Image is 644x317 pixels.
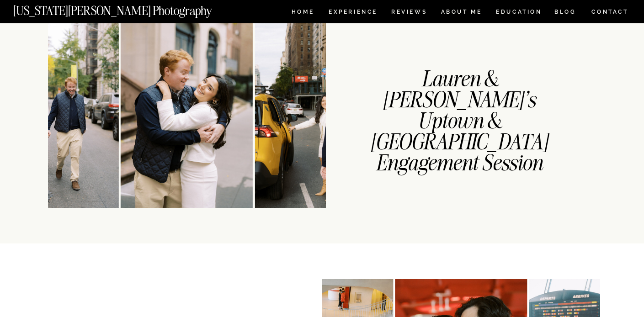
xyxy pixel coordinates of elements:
[495,9,543,17] a: EDUCATION
[329,9,377,17] a: Experience
[554,9,576,17] a: BLOG
[13,5,243,12] a: [US_STATE][PERSON_NAME] Photography
[441,9,482,17] a: ABOUT ME
[391,9,426,17] a: REVIEWS
[290,9,316,17] a: HOME
[591,7,629,17] a: CONTACT
[368,69,550,129] h1: Lauren & [PERSON_NAME]'s Uptown & [GEOGRAPHIC_DATA] Engagement Session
